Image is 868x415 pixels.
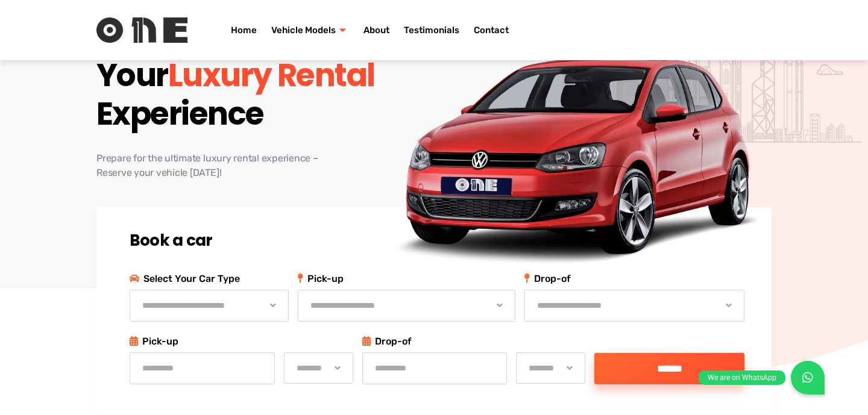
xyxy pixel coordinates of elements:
p: Prepare for the ultimate luxury rental experience – Reserve your vehicle [DATE]! [96,151,451,180]
p: Select Your Car Type [130,271,289,287]
a: Home [224,6,264,54]
a: About [356,6,397,54]
a: We are on WhatsApp [791,361,825,395]
h1: Mykonos Rent a Car – Your Experience [96,17,451,133]
a: Contact [467,6,516,54]
a: Testimonials [397,6,467,54]
img: Rent One Logo without Text [96,17,187,43]
img: One Rent a Car & Bike Banner Image [370,41,782,275]
p: Drop-of [362,334,586,349]
h2: Book a car [130,231,744,250]
div: We are on WhatsApp [699,370,785,385]
p: Pick-up [130,334,353,349]
a: Vehicle Models [264,6,356,54]
span: Luxury Rental [168,56,375,95]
